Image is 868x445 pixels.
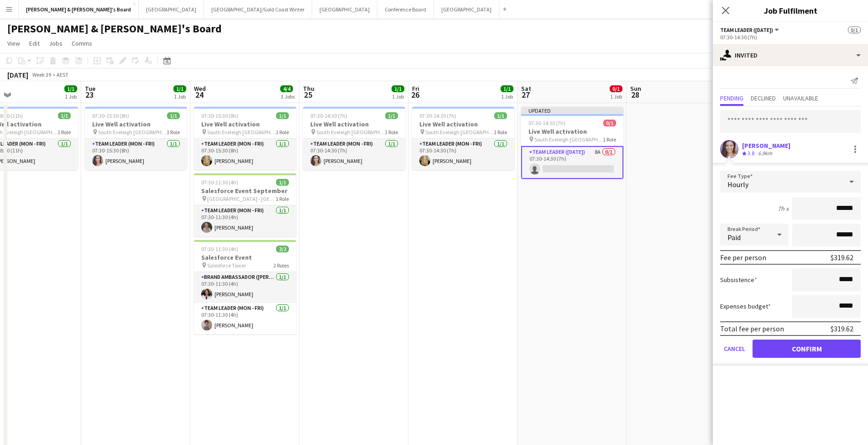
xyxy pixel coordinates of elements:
span: 07:30-15:30 (8h) [201,112,238,119]
span: Sat [521,84,531,93]
div: 07:30-14:30 (7h) [720,34,861,41]
label: Expenses budget [720,302,771,310]
h1: [PERSON_NAME] & [PERSON_NAME]'s Board [7,22,222,36]
button: [GEOGRAPHIC_DATA] [434,0,499,18]
span: 1 Role [276,195,289,202]
span: 2 Roles [273,262,289,269]
h3: Live Well activation [85,120,187,128]
app-card-role: Team Leader ([DATE])8A0/107:30-14:30 (7h) [521,146,623,179]
label: Subsistence [720,276,757,284]
span: 4/4 [280,85,293,92]
span: 1 Role [385,129,398,136]
button: [PERSON_NAME] & [PERSON_NAME]'s Board [19,0,139,18]
span: 2/2 [276,246,289,252]
div: [DATE] [7,70,28,79]
span: South Eveleigh [GEOGRAPHIC_DATA] [207,129,276,136]
div: 1 Job [174,93,186,100]
span: 0/1 [603,120,616,126]
button: Cancel [720,340,749,358]
span: 1/1 [385,112,398,119]
span: 07:30-14:30 (7h) [310,112,347,119]
span: 07:30-11:30 (4h) [201,179,238,186]
h3: Live Well activation [303,120,405,128]
app-card-role: Brand Ambassador ([PERSON_NAME])1/107:30-11:30 (4h)[PERSON_NAME] [194,272,296,303]
span: 3.8 [748,150,754,157]
app-card-role: Team Leader (Mon - Fri)1/107:30-14:30 (7h)[PERSON_NAME] [412,139,514,170]
a: Edit [26,37,43,49]
div: Fee per person [720,253,766,262]
span: [GEOGRAPHIC_DATA] - [GEOGRAPHIC_DATA] [207,195,276,202]
span: South Eveleigh [GEOGRAPHIC_DATA] [534,136,603,143]
div: 7h x [778,204,789,213]
span: Edit [29,39,40,47]
span: 07:30-11:30 (4h) [201,246,238,252]
span: 07:30-15:30 (8h) [92,112,129,119]
span: 07:30-14:30 (7h) [528,120,565,126]
span: Declined [751,95,776,101]
div: Invited [713,44,868,66]
a: Jobs [45,37,66,49]
span: Tue [85,84,95,93]
span: Thu [303,84,314,93]
app-job-card: Updated07:30-14:30 (7h)0/1Live Well activation South Eveleigh [GEOGRAPHIC_DATA]1 RoleTeam Leader ... [521,107,623,179]
span: Fri [412,84,419,93]
h3: Salesforce Event [194,253,296,262]
app-card-role: Team Leader (Mon - Fri)1/107:30-14:30 (7h)[PERSON_NAME] [303,139,405,170]
span: 23 [84,89,95,100]
app-card-role: Team Leader (Mon - Fri)1/107:30-11:30 (4h)[PERSON_NAME] [194,303,296,334]
div: 3 Jobs [281,93,295,100]
span: Wed [194,84,206,93]
app-card-role: Team Leader (Mon - Fri)1/107:30-15:30 (8h)[PERSON_NAME] [194,139,296,170]
button: [GEOGRAPHIC_DATA]/Gold Coast Winter [204,0,312,18]
h3: Live Well activation [521,127,623,136]
div: Updated [521,107,623,114]
span: South Eveleigh [GEOGRAPHIC_DATA] [425,129,494,136]
span: Team Leader (Saturday) [720,26,773,33]
app-job-card: 07:30-11:30 (4h)2/2Salesforce Event Salesforce Tower2 RolesBrand Ambassador ([PERSON_NAME])1/107:... [194,240,296,334]
span: Hourly [727,180,748,189]
h3: Live Well activation [412,120,514,128]
div: 1 Job [610,93,622,100]
span: 1/1 [167,112,180,119]
span: 1/1 [64,85,77,92]
span: Pending [720,95,743,101]
button: Conference Board [377,0,434,18]
span: 1 Role [276,129,289,136]
app-card-role: Team Leader (Mon - Fri)1/107:30-11:30 (4h)[PERSON_NAME] [194,205,296,236]
div: [PERSON_NAME] [742,141,790,150]
span: Comms [72,39,92,47]
div: $319.62 [831,253,853,262]
span: 1 Role [494,129,507,136]
button: [GEOGRAPHIC_DATA] [139,0,204,18]
div: 07:30-11:30 (4h)1/1Salesforce Event September [GEOGRAPHIC_DATA] - [GEOGRAPHIC_DATA]1 RoleTeam Lea... [194,173,296,236]
span: 28 [629,89,641,100]
span: View [7,39,20,47]
span: 1/1 [58,112,71,119]
span: 1/1 [276,112,289,119]
span: Unavailable [783,95,818,101]
div: $319.62 [831,324,853,333]
div: 6.9km [756,150,774,157]
span: Sun [630,84,641,93]
div: Total fee per person [720,324,784,333]
span: 24 [193,89,206,100]
button: [GEOGRAPHIC_DATA] [312,0,377,18]
span: South Eveleigh [GEOGRAPHIC_DATA] [316,129,385,136]
span: 1 Role [603,136,616,143]
app-job-card: 07:30-15:30 (8h)1/1Live Well activation South Eveleigh [GEOGRAPHIC_DATA]1 RoleTeam Leader (Mon - ... [194,107,296,170]
span: 1/1 [392,85,404,92]
div: 1 Job [501,93,513,100]
span: 0/1 [610,85,622,92]
app-job-card: 07:30-14:30 (7h)1/1Live Well activation South Eveleigh [GEOGRAPHIC_DATA]1 RoleTeam Leader (Mon - ... [412,107,514,170]
span: Salesforce Tower [207,262,246,269]
app-card-role: Team Leader (Mon - Fri)1/107:30-15:30 (8h)[PERSON_NAME] [85,139,187,170]
h3: Live Well activation [194,120,296,128]
span: 07:30-14:30 (7h) [419,112,456,119]
button: Team Leader ([DATE]) [720,26,780,33]
a: View [4,37,24,49]
span: Week 39 [30,71,53,78]
div: AEST [57,71,68,78]
a: Comms [68,37,96,49]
